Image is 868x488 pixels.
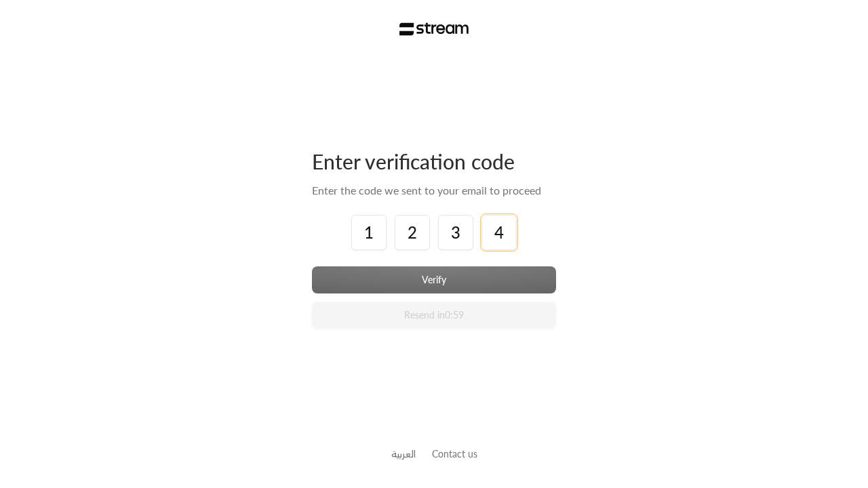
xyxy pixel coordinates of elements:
a: العربية [391,441,416,466]
div: Enter verification code [312,148,556,174]
button: Contact us [432,447,477,461]
img: Stream Logo [399,22,469,36]
a: Contact us [432,448,477,460]
div: Enter the code we sent to your email to proceed [312,182,556,199]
